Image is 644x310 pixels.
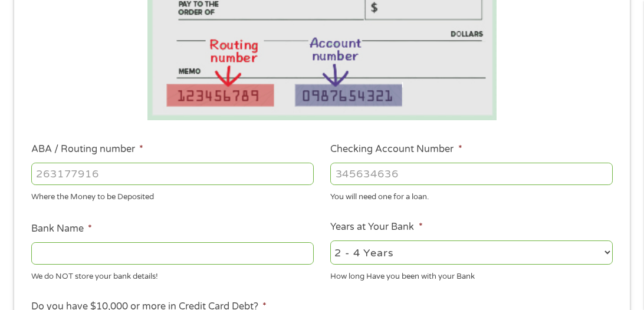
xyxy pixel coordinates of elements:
[31,187,314,203] div: Where the Money to be Deposited
[330,187,613,203] div: You will need one for a loan.
[330,143,462,156] label: Checking Account Number
[330,163,613,185] input: 345634636
[31,143,143,156] label: ABA / Routing number
[330,267,613,283] div: How long Have you been with your Bank
[31,267,314,283] div: We do NOT store your bank details!
[330,221,422,233] label: Years at Your Bank
[31,223,92,235] label: Bank Name
[31,163,314,185] input: 263177916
